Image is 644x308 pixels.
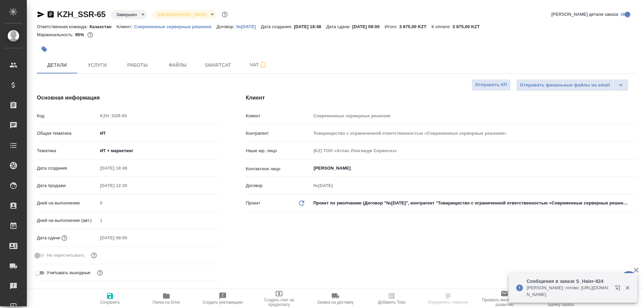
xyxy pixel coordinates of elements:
span: Не пересчитывать [47,252,85,259]
input: Пустое поле [311,181,637,190]
div: ИТ + маркетинг [98,145,219,157]
p: Дней на выполнение (авт.) [37,217,98,224]
p: Сообщения в заказе S_Haier-824 [527,278,610,285]
p: Дней на выполнение [37,200,98,206]
span: Добавить Todo [378,300,406,305]
p: Клиент [246,113,311,119]
button: Завершен [114,12,139,17]
span: Папка на Drive [153,300,180,305]
p: Договор [246,182,311,189]
div: Завершен [111,10,147,19]
span: [PERSON_NAME] детали заказа [551,11,618,18]
span: Создать счет на предоплату [255,298,303,307]
p: Казахстан [90,24,117,29]
p: Современные серверные решения [134,24,217,29]
div: ИТ [98,128,219,139]
p: Код [37,113,98,119]
span: Создать рекламацию [203,300,243,305]
button: Open [633,168,634,169]
button: Заявка на доставку [307,289,364,308]
button: Добавить тэг [37,42,52,57]
span: Чат [242,61,274,69]
p: Проект [246,200,261,206]
button: Создать рекламацию [195,289,251,308]
h4: Основная информация [37,94,219,102]
p: Общая тематика [37,130,98,137]
p: 3 875,00 KZT [399,24,431,29]
button: Добавить Todo [364,289,420,308]
button: [DEMOGRAPHIC_DATA] [156,12,208,17]
a: Современные серверные решения [134,23,217,29]
input: Пустое поле [311,111,637,121]
p: Дата сдачи: [326,24,352,29]
button: Выбери, если сб и вс нужно считать рабочими днями для выполнения заказа. [96,268,104,277]
span: Заявка на доставку [317,300,354,305]
p: Дата сдачи [37,235,60,241]
span: Отправить КП [475,81,507,89]
svg: Подписаться [259,61,267,69]
p: №[DATE] [236,24,261,29]
button: Закрыть [621,285,634,291]
input: Пустое поле [98,163,156,173]
span: Услуги [81,61,113,69]
p: [DATE] 18:48 [294,24,326,29]
p: [PERSON_NAME]: готово: [URL][DOMAIN_NAME] [527,285,610,298]
a: KZH_SSR-65 [57,10,106,19]
p: Итого: [385,24,399,29]
input: Пустое поле [311,146,637,156]
p: К оплате: [431,24,452,29]
button: Скопировать ссылку [47,10,55,18]
p: Тематика [37,147,98,154]
p: Ответственная команда: [37,24,90,29]
a: №[DATE] [236,23,261,29]
input: Пустое поле [311,128,637,138]
p: Контрагент [246,130,311,137]
button: Доп статусы указывают на важность/срочность заказа [220,10,229,19]
input: Пустое поле [98,111,219,121]
p: Дата продажи [37,182,98,189]
span: Сохранить [100,300,120,305]
span: Smartcat [202,61,234,69]
p: Дата создания: [261,24,294,29]
p: 3 875,00 KZT [452,24,485,29]
span: Призвать менеджера по развитию [480,298,529,307]
p: Контактное лицо [246,166,311,172]
button: Открыть в новой вкладке [611,281,627,297]
span: Определить тематику [428,300,468,305]
p: Клиент: [116,24,134,29]
p: Наше юр. лицо [246,147,311,154]
div: split button [516,79,629,91]
h4: Клиент [246,94,637,102]
button: Если добавить услуги и заполнить их объемом, то дата рассчитается автоматически [60,234,69,242]
span: Учитывать выходные [47,269,91,276]
input: Пустое поле [98,233,156,243]
p: 95% [75,32,86,37]
button: Призвать менеджера по развитию [476,289,533,308]
input: Пустое поле [98,181,156,190]
button: 24.50 RUB; [86,30,95,39]
button: Сохранить [82,289,138,308]
p: [DATE] 09:00 [352,24,385,29]
div: Проект по умолчанию (Договор "№[DATE]", контрагент "Товарищество с ограниченной ответственностью ... [311,197,637,209]
span: Работы [121,61,154,69]
button: Определить тематику [420,289,476,308]
input: Пустое поле [98,215,219,225]
span: Файлы [162,61,194,69]
button: Отправить финальные файлы на email [516,79,613,91]
button: 🙏 [621,271,637,288]
p: Дата создания [37,165,98,172]
p: Договор: [216,24,236,29]
button: Скопировать ссылку для ЯМессенджера [37,10,45,18]
span: Отправить финальные файлы на email [520,81,610,89]
button: Создать счет на предоплату [251,289,307,308]
button: Папка на Drive [138,289,195,308]
p: Маржинальность: [37,32,75,37]
button: Включи, если не хочешь, чтобы указанная дата сдачи изменилась после переставления заказа в 'Подтв... [90,251,98,260]
span: Детали [41,61,73,69]
input: Пустое поле [98,198,219,208]
button: Отправить КП [472,79,511,91]
div: Завершен [152,10,216,19]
